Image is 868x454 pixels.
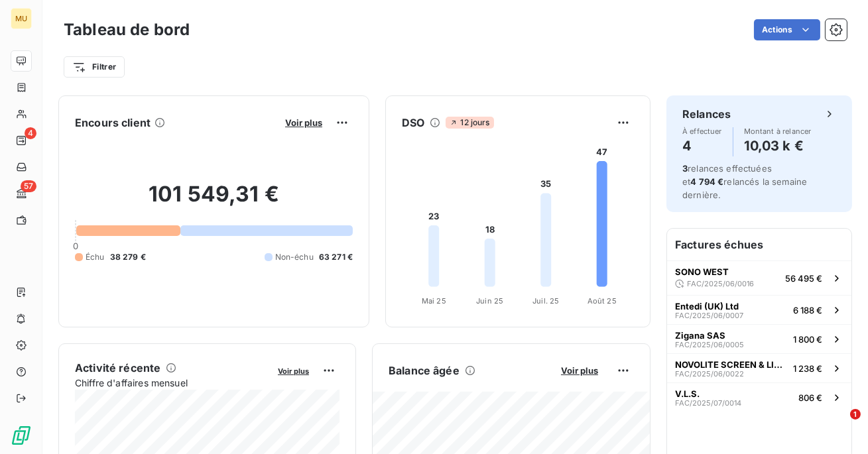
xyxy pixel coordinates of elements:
[25,127,36,139] span: 4
[285,117,322,128] span: Voir plus
[319,251,353,263] span: 63 271 €
[682,135,722,156] h4: 4
[682,163,807,200] span: relances effectuées et relancés la semaine dernière.
[675,312,743,319] span: FAC/2025/06/0007
[682,127,722,135] span: À effectuer
[476,296,503,306] tspan: Juin 25
[86,251,105,263] span: Échu
[561,365,598,376] span: Voir plus
[446,117,493,129] span: 12 jours
[744,135,812,156] h4: 10,03 k €
[675,388,700,399] span: V.L.S.
[687,280,754,288] span: FAC/2025/06/0016
[557,365,602,376] button: Voir plus
[73,241,78,251] span: 0
[275,251,314,263] span: Non-échu
[110,251,146,263] span: 38 279 €
[21,180,36,192] span: 57
[281,117,326,129] button: Voir plus
[744,127,812,135] span: Montant à relancer
[785,273,822,284] span: 56 495 €
[682,106,731,122] h6: Relances
[588,296,617,306] tspan: Août 25
[402,115,424,131] h6: DSO
[75,360,160,376] h6: Activité récente
[11,130,31,151] a: 4
[75,115,151,131] h6: Encours client
[667,382,851,412] button: V.L.S.FAC/2025/07/0014806 €
[667,229,851,260] h6: Factures échues
[675,399,741,407] span: FAC/2025/07/0014
[850,409,861,420] span: 1
[11,425,32,446] img: Logo LeanPay
[675,266,729,277] span: SONO WEST
[667,295,851,324] button: Entedi (UK) LtdFAC/2025/06/00076 188 €
[11,8,32,29] div: MU
[64,18,190,42] h3: Tableau de bord
[667,353,851,382] button: NOVOLITE SCREEN & LIGHT SACFAC/2025/06/00221 238 €
[274,365,313,376] button: Voir plus
[64,56,125,78] button: Filtrer
[278,367,309,376] span: Voir plus
[75,181,353,221] h2: 101 549,31 €
[793,305,822,315] span: 6 188 €
[754,19,820,40] button: Actions
[675,330,725,341] span: Zigana SAS
[682,163,688,174] span: 3
[667,260,851,295] button: SONO WESTFAC/2025/06/001656 495 €
[675,370,744,378] span: FAC/2025/06/0022
[793,334,822,345] span: 1 800 €
[532,296,559,306] tspan: Juil. 25
[798,392,822,403] span: 806 €
[675,301,739,312] span: Entedi (UK) Ltd
[75,376,269,390] span: Chiffre d'affaires mensuel
[690,176,723,187] span: 4 794 €
[389,363,460,378] h6: Balance âgée
[675,341,744,349] span: FAC/2025/06/0005
[422,296,446,306] tspan: Mai 25
[667,324,851,353] button: Zigana SASFAC/2025/06/00051 800 €
[675,359,788,370] span: NOVOLITE SCREEN & LIGHT SAC
[823,409,855,441] iframe: Intercom live chat
[793,363,822,374] span: 1 238 €
[11,183,31,204] a: 57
